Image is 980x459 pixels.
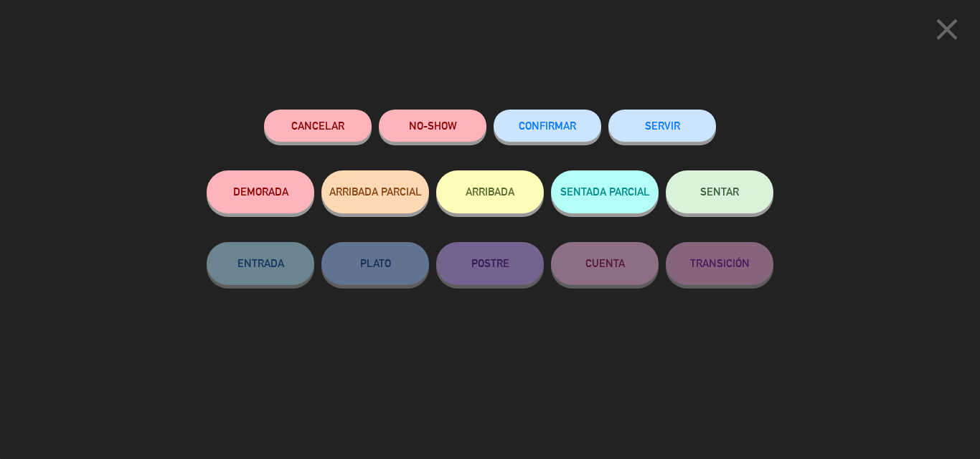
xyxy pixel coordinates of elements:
[264,110,372,142] button: Cancelar
[321,242,429,285] button: PLATO
[329,185,422,198] span: ARRIBADA PARCIAL
[494,110,601,142] button: CONFIRMAR
[700,185,739,198] span: SENTAR
[551,242,659,285] button: CUENTA
[666,242,773,285] button: TRANSICIÓN
[519,120,576,132] span: CONFIRMAR
[436,242,544,285] button: POSTRE
[666,170,773,213] button: SENTAR
[551,170,659,213] button: SENTADA PARCIAL
[379,110,486,142] button: NO-SHOW
[321,170,429,213] button: ARRIBADA PARCIAL
[929,11,965,47] i: close
[925,11,969,53] button: close
[436,170,544,213] button: ARRIBADA
[207,242,314,285] button: ENTRADA
[608,110,716,142] button: SERVIR
[207,170,314,213] button: DEMORADA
